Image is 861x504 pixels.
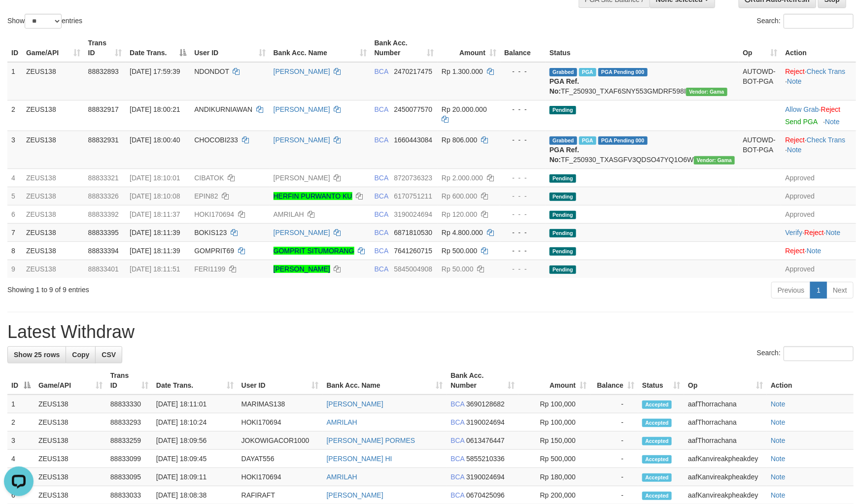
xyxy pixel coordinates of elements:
[88,136,119,144] span: 88832931
[152,367,238,395] th: Date Trans.: activate to sort column ascending
[546,34,739,62] th: Status
[579,136,596,145] span: Marked by aafsolysreylen
[781,205,856,223] td: Approved
[7,14,82,29] label: Show entries
[22,223,84,241] td: ZEUS138
[781,131,856,168] td: · ·
[327,418,357,426] a: AMRILAH
[130,67,180,75] span: [DATE] 17:59:39
[130,210,180,218] span: [DATE] 18:11:37
[785,67,805,75] a: Reject
[323,367,447,395] th: Bank Acc. Name: activate to sort column ascending
[642,455,672,464] span: Accepted
[7,413,34,432] td: 2
[34,367,106,395] th: Game/API: activate to sort column ascending
[504,246,542,256] div: - - -
[394,105,432,113] span: Copy 2450077570 to clipboard
[450,418,464,426] span: BCA
[194,174,224,182] span: CIBATOK
[375,210,388,218] span: BCA
[274,174,330,182] a: [PERSON_NAME]
[194,247,234,255] span: GOMPRIT69
[394,229,432,236] span: Copy 6871810530 to clipboard
[238,468,323,486] td: HOKI170694
[7,187,22,205] td: 5
[4,4,34,34] button: Open LiveChat chat widget
[504,264,542,274] div: - - -
[7,367,34,395] th: ID: activate to sort column descending
[787,146,802,154] a: Note
[550,247,576,256] span: Pending
[14,351,60,359] span: Show 25 rows
[590,432,638,450] td: -
[642,401,672,409] span: Accepted
[442,105,487,113] span: Rp 20.000.000
[130,192,180,200] span: [DATE] 18:10:08
[375,136,388,144] span: BCA
[785,247,805,255] a: Reject
[546,62,739,101] td: TF_250930_TXAF6SNY553GMDRF598I
[34,432,106,450] td: ZEUS138
[394,192,432,200] span: Copy 6170751211 to clipboard
[466,418,505,426] span: Copy 3190024694 to clipboard
[152,450,238,468] td: [DATE] 18:09:45
[781,100,856,131] td: ·
[590,395,638,413] td: -
[34,468,106,486] td: ZEUS138
[810,282,827,299] a: 1
[7,450,34,468] td: 4
[25,14,62,29] select: Showentries
[579,68,596,76] span: Marked by aafsolysreylen
[126,34,190,62] th: Date Trans.: activate to sort column descending
[771,455,786,463] a: Note
[739,34,781,62] th: Op: activate to sort column ascending
[7,223,22,241] td: 7
[190,34,269,62] th: User ID: activate to sort column ascending
[771,491,786,499] a: Note
[88,67,119,75] span: 88832893
[194,105,252,113] span: ANDIKURNIAWAN
[767,367,854,395] th: Action
[22,205,84,223] td: ZEUS138
[590,468,638,486] td: -
[500,34,546,62] th: Balance
[66,346,96,363] a: Copy
[450,400,464,408] span: BCA
[22,100,84,131] td: ZEUS138
[642,492,672,500] span: Accepted
[807,247,822,255] a: Note
[825,118,840,126] a: Note
[694,156,735,165] span: Vendor URL: https://trx31.1velocity.biz
[152,432,238,450] td: [DATE] 18:09:56
[804,229,824,236] a: Reject
[442,136,477,144] span: Rp 806.000
[270,34,371,62] th: Bank Acc. Name: activate to sort column ascending
[550,106,576,114] span: Pending
[194,67,229,75] span: NDONDOT
[84,34,126,62] th: Trans ID: activate to sort column ascending
[274,265,330,273] a: [PERSON_NAME]
[194,210,234,218] span: HOKI170694
[95,346,122,363] a: CSV
[466,491,505,499] span: Copy 0670425096 to clipboard
[274,192,352,200] a: HERFIN PURWANTO KU
[152,468,238,486] td: [DATE] 18:09:11
[684,395,767,413] td: aafThorrachana
[781,223,856,241] td: · ·
[504,104,542,114] div: - - -
[638,367,684,395] th: Status: activate to sort column ascending
[686,88,727,96] span: Vendor URL: https://trx31.1velocity.biz
[375,67,388,75] span: BCA
[375,192,388,200] span: BCA
[550,211,576,219] span: Pending
[442,67,483,75] span: Rp 1.300.000
[466,400,505,408] span: Copy 3690128682 to clipboard
[550,174,576,183] span: Pending
[130,229,180,236] span: [DATE] 18:11:39
[375,105,388,113] span: BCA
[274,67,330,75] a: [PERSON_NAME]
[771,418,786,426] a: Note
[375,265,388,273] span: BCA
[684,468,767,486] td: aafKanvireakpheakdey
[590,450,638,468] td: -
